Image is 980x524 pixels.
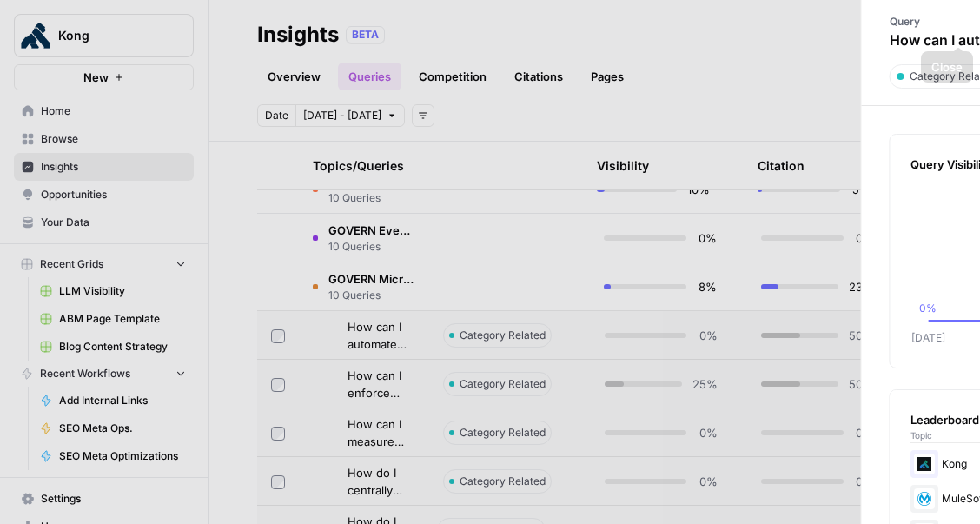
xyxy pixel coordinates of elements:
[41,159,186,175] span: Insights
[460,474,546,489] span: Category Related
[59,283,186,299] span: LLM Visibility
[14,14,194,57] button: Workspace: Kong
[460,328,546,343] span: Category Related
[854,473,874,490] span: 0%
[931,58,963,76] div: Close
[849,327,874,344] span: 50%
[59,311,186,327] span: ABM Page Template
[348,415,415,450] span: How can I measure and report microservices’ adherence to organizational reliability standards?
[32,277,194,305] a: LLM Visibility
[59,421,186,436] span: SEO Meta Ops.
[460,425,546,441] span: Category Related
[911,331,945,344] tspan: [DATE]
[41,187,186,202] span: Opportunities
[758,142,805,189] div: Citation
[40,256,103,272] span: Recent Grids
[692,375,718,393] span: 25%
[295,104,405,127] button: [DATE] - [DATE]
[328,239,415,255] span: 10 Queries
[32,387,194,415] a: Add Internal Links
[697,229,717,247] span: 0%
[14,181,194,209] a: Opportunities
[32,442,194,470] a: SEO Meta Optimizations
[41,491,186,507] span: Settings
[59,448,186,464] span: SEO Meta Optimizations
[41,131,186,147] span: Browse
[328,190,403,206] span: 10 Queries
[328,222,415,239] span: GOVERN Events
[580,63,634,90] a: Pages
[313,142,404,189] div: Topics/Queries
[849,375,874,393] span: 50%
[59,393,186,408] span: Add Internal Links
[14,209,194,236] a: Your Data
[460,376,546,392] span: Category Related
[265,108,288,123] span: Date
[697,424,717,441] span: 0%
[41,103,186,119] span: Home
[697,327,717,344] span: 0%
[32,415,194,442] a: SEO Meta Ops.
[14,64,194,90] button: New
[920,302,937,315] tspan: 0%
[257,63,331,90] a: Overview
[854,424,874,441] span: 0%
[14,485,194,513] a: Settings
[14,97,194,125] a: Home
[14,125,194,153] a: Browse
[408,63,497,90] a: Competition
[346,26,385,43] div: BETA
[338,63,401,90] a: Queries
[32,333,194,361] a: Blog Content Strategy
[504,63,573,90] a: Citations
[83,69,109,86] span: New
[14,361,194,387] button: Recent Workflows
[32,305,194,333] a: ABM Page Template
[40,366,130,381] span: Recent Workflows
[348,318,415,353] span: How can I automate detection and mitigation of policy violations within the microservices mesh?
[41,215,186,230] span: Your Data
[348,464,415,499] span: How do I centrally monitor and respond to latency issues in distributed microservices?
[58,27,163,44] span: Kong
[59,339,186,355] span: Blog Content Strategy
[348,367,415,401] span: How can I enforce consistent security policies across all microservices at runtime?
[849,278,874,295] span: 23%
[915,488,936,509] img: p9guvc895f8scrxfwponpsdg73rc
[597,157,649,175] div: Visibility
[697,278,717,295] span: 8%
[915,454,936,474] img: aaftxnaw3ypvjix3q2wnj5mkq5zp
[257,21,339,49] div: Insights
[14,251,194,277] button: Recent Grids
[328,270,415,288] span: GOVERN Microservices
[303,108,381,123] span: [DATE] - [DATE]
[20,20,51,51] img: Kong Logo
[14,153,194,181] a: Insights
[697,473,717,490] span: 0%
[328,288,415,303] span: 10 Queries
[854,229,874,247] span: 0%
